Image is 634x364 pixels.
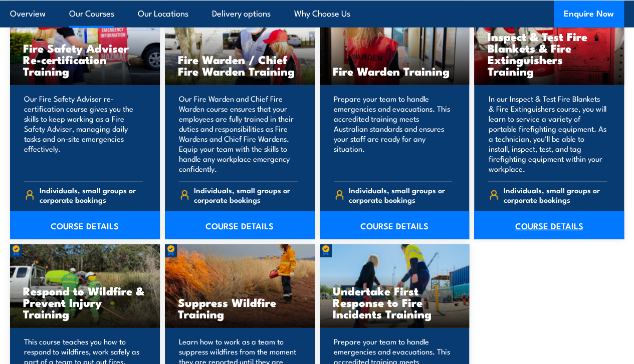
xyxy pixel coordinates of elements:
h3: Fire Safety Adviser Re-certification Training [23,42,147,77]
span: Individuals, small groups or corporate bookings [194,185,297,204]
a: COURSE DETAILS [165,211,315,239]
p: Our Fire Safety Adviser re-certification course gives you the skills to keep working as a Fire Sa... [24,94,143,174]
span: Individuals, small groups or corporate bookings [349,185,452,204]
h3: Respond to Wildfire & Prevent Injury Training [23,285,147,319]
h3: Undertake First Response to Fire Incidents Training [333,285,457,319]
p: Prepare your team to handle emergencies and evacuations. This accredited training meets Australia... [334,94,453,174]
a: COURSE DETAILS [474,211,624,239]
h3: Suppress Wildfire Training [178,296,302,319]
h3: Fire Warden Training [333,65,457,77]
a: COURSE DETAILS [320,211,470,239]
p: Our Fire Warden and Chief Fire Warden course ensures that your employees are fully trained in the... [179,94,298,174]
h3: Inspect & Test Fire Blankets & Fire Extinguishers Training [487,31,611,77]
h3: Fire Warden / Chief Fire Warden Training [178,54,302,77]
span: Individuals, small groups or corporate bookings [40,185,143,204]
a: COURSE DETAILS [10,211,160,239]
span: Individuals, small groups or corporate bookings [504,185,607,204]
p: In our Inspect & Test Fire Blankets & Fire Extinguishers course, you will learn to service a vari... [488,94,607,174]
